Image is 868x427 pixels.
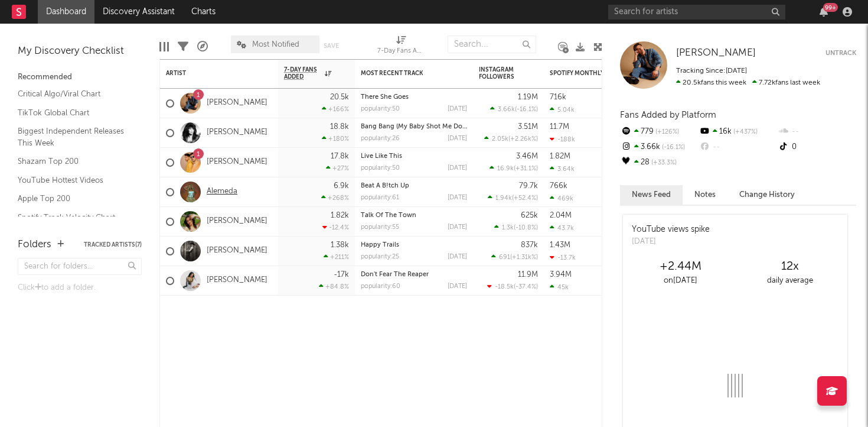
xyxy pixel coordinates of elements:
[498,106,515,113] span: 3.66k
[519,182,538,190] div: 79.7k
[515,166,536,172] span: +31.1 %
[514,195,536,202] span: +52.4 %
[18,106,130,119] a: TikTok Global Chart
[499,254,510,261] span: 691
[550,212,572,219] div: 2.04M
[361,183,409,189] a: Beat A B!tch Up
[377,44,425,59] div: 7-Day Fans Added (7-Day Fans Added)
[778,140,856,155] div: 0
[517,106,536,113] span: -16.1 %
[324,253,349,261] div: +211 %
[448,224,467,231] div: [DATE]
[491,253,538,261] div: ( )
[166,70,254,77] div: Artist
[632,224,710,236] div: YouTube views spike
[632,236,710,248] div: [DATE]
[361,106,400,112] div: popularity: 50
[550,93,566,101] div: 716k
[626,274,735,288] div: on [DATE]
[322,224,349,231] div: -12.4 %
[84,242,142,248] button: Tracked Artists(7)
[361,153,467,160] div: Live Like This
[322,105,349,113] div: +166 %
[620,185,683,205] button: News Feed
[330,123,349,131] div: 18.8k
[331,153,349,160] div: 17.8k
[361,212,467,219] div: Talk Of The Town
[518,93,538,101] div: 1.19M
[494,224,538,231] div: ( )
[487,283,538,290] div: ( )
[516,153,538,160] div: 3.46M
[159,30,169,64] div: Edit Columns
[319,283,349,290] div: +84.8 %
[550,153,570,160] div: 1.82M
[207,98,267,108] a: [PERSON_NAME]
[650,160,677,166] span: +33.3 %
[322,135,349,143] div: +180 %
[361,242,467,248] div: Happy Trails
[699,140,777,155] div: --
[361,94,467,101] div: There She Goes
[492,136,508,143] span: 2.05k
[825,47,856,59] button: Untrack
[448,254,467,260] div: [DATE]
[515,225,536,231] span: -10.8 %
[18,155,130,168] a: Shazam Top 200
[550,123,569,131] div: 11.7M
[448,165,467,172] div: [DATE]
[521,241,538,249] div: 837k
[495,284,514,290] span: -18.5k
[18,125,130,149] a: Biggest Independent Releases This Week
[676,67,747,75] span: Tracking Since: [DATE]
[18,174,130,187] a: YouTube Hottest Videos
[334,182,349,190] div: 6.9k
[361,242,399,248] a: Happy Trails
[518,271,538,279] div: 11.9M
[326,164,349,172] div: +27 %
[608,5,785,20] input: Search for artists
[361,271,429,278] a: Don't Fear The Reaper
[550,241,570,249] div: 1.43M
[361,254,399,260] div: popularity: 25
[550,224,574,232] div: 43.7k
[197,30,208,64] div: A&R Pipeline
[284,66,322,80] span: 7-Day Fans Added
[676,79,746,86] span: 20.5k fans this week
[484,135,538,143] div: ( )
[620,140,699,155] div: 3.66k
[18,211,130,224] a: Spotify Track Velocity Chart
[778,124,856,140] div: --
[620,124,699,140] div: 779
[510,136,536,143] span: +2.26k %
[550,254,576,261] div: -13.7k
[683,185,727,205] button: Notes
[502,225,514,231] span: 1.3k
[18,88,130,101] a: Critical Algo/Viral Chart
[361,165,400,172] div: popularity: 50
[207,246,267,256] a: [PERSON_NAME]
[361,224,399,231] div: popularity: 55
[699,124,777,140] div: 16k
[660,144,685,151] span: -16.1 %
[735,260,844,274] div: 12 x
[18,281,142,295] div: Click to add a folder.
[207,276,267,286] a: [PERSON_NAME]
[207,216,267,227] a: [PERSON_NAME]
[626,260,735,274] div: +2.44M
[330,93,349,101] div: 20.5k
[448,283,467,290] div: [DATE]
[331,212,349,219] div: 1.82k
[361,183,467,189] div: Beat A B!tch Up
[361,70,449,77] div: Most Recent Track
[823,3,838,12] div: 99 +
[479,66,520,80] div: Instagram Followers
[518,123,538,131] div: 3.51M
[361,195,399,201] div: popularity: 61
[550,165,575,173] div: 3.64k
[207,187,237,197] a: Alemeda
[18,192,130,205] a: Apple Top 200
[18,44,142,59] div: My Discovery Checklist
[620,155,699,170] div: 28
[334,271,349,279] div: -17k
